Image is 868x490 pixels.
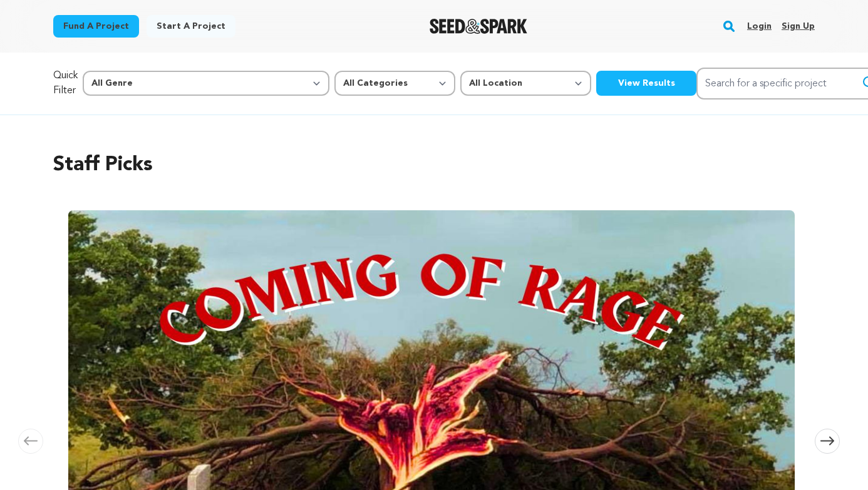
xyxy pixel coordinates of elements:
[53,150,815,180] h2: Staff Picks
[53,68,78,98] p: Quick Filter
[430,19,528,34] img: Seed&Spark Logo Dark Mode
[747,16,772,36] a: Login
[596,71,696,96] button: View Results
[53,15,139,38] a: Fund a project
[147,15,235,38] a: Start a project
[782,16,815,36] a: Sign up
[430,19,528,34] a: Seed&Spark Homepage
